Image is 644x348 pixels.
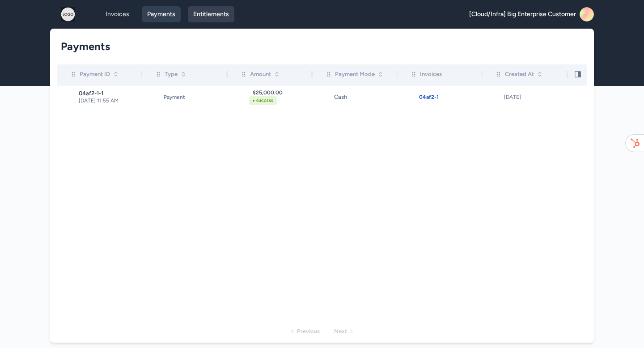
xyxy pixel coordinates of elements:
a: Payments [142,6,181,22]
p: 04af2-1-1 [79,90,142,97]
a: [Cloud/Infra] Big Enterprise Customer [469,7,594,21]
img: logo.png [54,7,82,21]
div: Amount [240,70,280,79]
span: [Cloud/Infra] Big Enterprise Customer [469,10,576,19]
div: Invoices [410,70,442,79]
p: success [256,97,273,104]
div: payment [164,93,227,101]
div: Type [155,70,186,79]
div: Next [334,327,347,336]
div: scrollable content [57,64,587,114]
div: Created At [495,70,543,79]
a: Entitlements [188,6,234,22]
div: Cash [334,93,397,101]
a: 04af2-1 [419,94,439,100]
td: [DATE] [483,86,568,109]
h1: Payments [61,39,576,54]
div: $25,000.00 [253,89,312,96]
div: Payment Mode [325,70,384,79]
nav: Pagination [57,320,587,343]
a: Invoices [100,6,135,22]
div: Payment ID [70,70,119,79]
p: [DATE] 11:55 AM [79,97,142,104]
div: Previous [297,327,320,336]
